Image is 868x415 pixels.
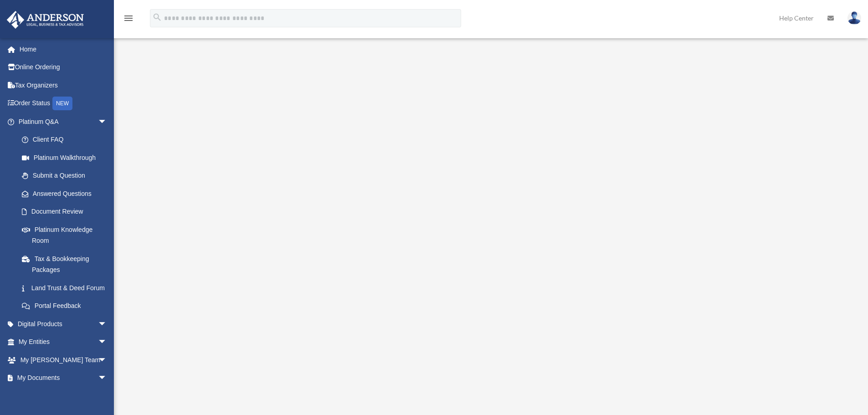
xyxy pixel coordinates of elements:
a: Home [6,40,121,58]
a: My Documentsarrow_drop_down [6,369,121,387]
a: Platinum Knowledge Room [13,220,121,250]
a: Platinum Walkthrough [13,149,116,167]
a: Online Ordering [6,58,121,77]
iframe: <span data-mce-type="bookmark" style="display: inline-block; width: 0px; overflow: hidden; line-h... [244,61,736,335]
a: Platinum Q&Aarrow_drop_down [6,113,121,131]
a: Document Review [13,203,121,221]
img: Anderson Advisors Platinum Portal [4,11,87,29]
img: User Pic [847,11,861,25]
a: Tax Organizers [6,76,121,94]
a: My Entitiesarrow_drop_down [6,333,121,351]
span: arrow_drop_down [98,333,116,352]
span: arrow_drop_down [98,315,116,333]
a: Submit a Question [13,167,121,185]
i: search [152,12,162,22]
span: arrow_drop_down [98,113,116,131]
a: My [PERSON_NAME] Teamarrow_drop_down [6,351,121,369]
span: arrow_drop_down [98,369,116,388]
div: NEW [52,97,72,110]
i: menu [123,13,134,24]
a: Land Trust & Deed Forum [13,279,121,297]
a: Answered Questions [13,184,121,203]
a: Order StatusNEW [6,94,121,113]
a: Client FAQ [13,131,121,149]
span: arrow_drop_down [98,351,116,369]
a: Digital Productsarrow_drop_down [6,315,121,333]
a: menu [123,16,134,24]
a: Tax & Bookkeeping Packages [13,250,121,279]
a: Portal Feedback [13,297,121,315]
